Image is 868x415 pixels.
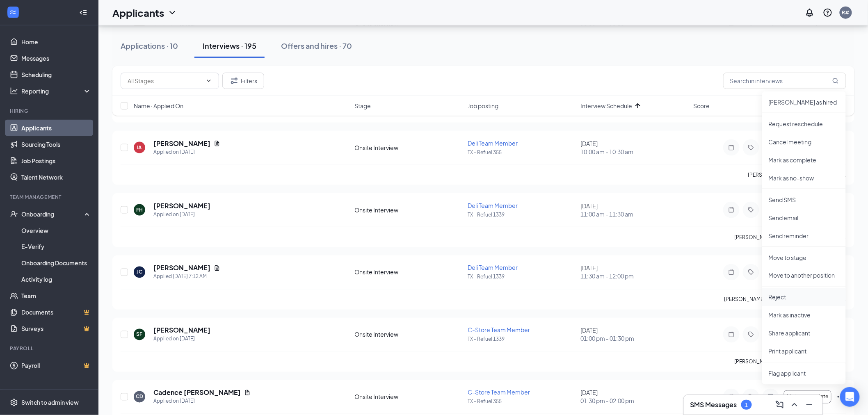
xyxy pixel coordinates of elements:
div: Switch to admin view [21,399,79,407]
a: Sourcing Tools [21,136,91,153]
div: Hiring [10,107,90,114]
div: Interviews · 195 [203,41,256,51]
svg: ComposeMessage [775,400,785,410]
svg: Note [726,269,736,276]
span: Mark as complete [787,394,828,400]
svg: ActiveChat [766,394,776,400]
span: Score [694,102,710,110]
div: CD [136,393,143,400]
p: TX - Refuel 355 [468,149,576,156]
span: 10:00 am - 10:30 am [580,148,688,156]
input: Search in interviews [723,73,846,89]
div: SF [137,331,143,338]
div: Applied on [DATE] [153,148,220,156]
svg: WorkstreamLogo [9,8,17,16]
svg: ChevronDown [167,8,177,18]
svg: Tag [746,207,756,213]
span: Deli Team Member [468,264,518,271]
button: ChevronUp [788,398,801,411]
svg: Document [214,140,220,147]
div: FH [136,206,143,213]
a: Overview [21,222,91,239]
a: Scheduling [21,66,91,83]
span: C-Store Team Member [468,326,530,334]
a: Job Postings [21,153,91,169]
p: [PERSON_NAME] has applied more than . [724,296,846,303]
div: Onsite Interview [355,144,463,152]
a: Talent Network [21,169,91,185]
svg: Analysis [10,87,18,95]
div: Onsite Interview [355,268,463,276]
div: Onboarding [21,210,85,218]
button: ComposeMessage [773,398,786,411]
div: Applied on [DATE] [153,210,210,219]
svg: Note [726,394,736,400]
a: Applicants [21,120,91,136]
div: Applied [DATE] 7:12 AM [153,273,220,281]
div: Onsite Interview [355,393,463,401]
svg: Collapse [79,9,87,17]
a: Team [21,288,91,304]
p: TX - Refuel 1339 [468,336,576,343]
button: Minimize [803,398,816,411]
p: TX - Refuel 1339 [468,274,576,280]
p: [PERSON_NAME] has applied more than . [735,358,846,365]
input: All Stages [128,76,202,85]
h5: [PERSON_NAME] [153,139,210,148]
svg: Document [244,390,251,396]
div: JC [137,269,142,276]
a: Messages [21,50,91,66]
span: Name · Applied On [134,102,183,110]
a: E-Verify [21,239,91,255]
span: 11:30 am - 12:00 pm [580,272,688,280]
div: Applications · 10 [121,41,178,51]
div: Team Management [10,194,90,201]
p: [PERSON_NAME] has applied more than . [735,234,846,241]
svg: ChevronUp [790,400,799,410]
span: Stage [355,102,371,110]
a: Onboarding Documents [21,255,91,271]
svg: Filter [229,76,239,86]
a: Home [21,34,91,50]
span: C-Store Team Member [468,389,530,396]
h5: [PERSON_NAME] [153,264,210,273]
svg: Note [726,207,736,213]
a: Activity log [21,271,91,288]
svg: Minimize [804,400,814,410]
svg: Tag [746,394,756,400]
div: Payroll [10,345,90,352]
p: TX - Refuel 355 [468,398,576,405]
div: R# [842,9,850,16]
svg: Tag [746,144,756,151]
span: 11:00 am - 11:30 am [580,210,688,218]
div: [DATE] [580,389,688,405]
button: Filter Filters [222,73,264,89]
svg: Note [726,144,736,151]
div: Offers and hires · 70 [281,41,352,51]
a: PayrollCrown [21,358,91,374]
p: TX - Refuel 1339 [468,211,576,218]
h5: [PERSON_NAME] [153,326,210,335]
div: IA [137,144,142,151]
div: [DATE] [580,264,688,280]
div: Onsite Interview [355,206,463,214]
svg: Settings [10,399,18,407]
svg: MagnifyingGlass [832,78,839,84]
div: [DATE] [580,202,688,218]
svg: Note [726,331,736,338]
svg: Document [214,265,220,271]
span: 01:30 pm - 02:00 pm [580,397,688,405]
span: 01:00 pm - 01:30 pm [580,335,688,343]
a: DocumentsCrown [21,304,91,321]
svg: QuestionInfo [823,8,833,18]
svg: Tag [746,269,756,276]
div: Onsite Interview [355,331,463,339]
div: Open Intercom Messenger [840,387,860,407]
h3: SMS Messages [690,400,737,409]
div: [DATE] [580,139,688,156]
div: Applied on [DATE] [153,397,251,406]
svg: ArrowUp [633,101,643,111]
div: [DATE] [580,326,688,343]
div: 1 [745,401,748,408]
svg: Tag [746,331,756,338]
